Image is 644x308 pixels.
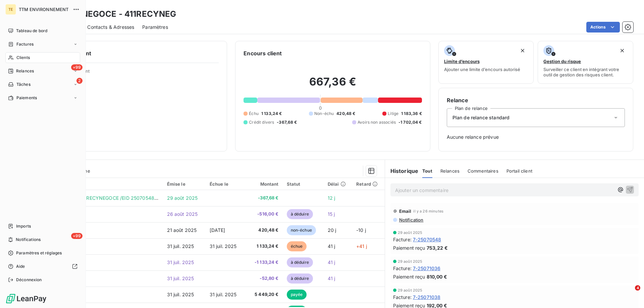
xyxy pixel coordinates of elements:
[328,243,335,249] span: 41 j
[16,41,34,47] span: Factures
[287,290,307,300] span: payée
[16,55,30,61] span: Clients
[142,24,168,30] span: Paramètres
[25,181,159,187] div: Pièces comptables
[444,67,520,72] span: Ajouter une limite d’encours autorisé
[427,244,448,251] span: 753,22 €
[250,195,278,201] span: -367,68 €
[244,75,422,95] h2: 667,36 €
[314,111,334,117] span: Non-échu
[19,7,69,12] span: TTM ENVIRONNEMENT
[16,263,25,269] span: Aide
[388,111,398,117] span: Litige
[16,28,47,34] span: Tableau de bord
[635,285,640,291] span: 4
[167,275,194,281] span: 31 juil. 2025
[447,134,625,140] span: Aucune relance prévue
[356,243,367,249] span: +41 j
[543,67,628,77] span: Surveiller ce client en intégrant votre outil de gestion des risques client.
[336,111,355,117] span: 420,48 €
[5,4,16,15] div: TE
[210,292,237,297] span: 31 juil. 2025
[16,250,62,256] span: Paramètres et réglages
[398,259,423,263] span: 29 août 2025
[422,168,432,174] span: Tout
[328,181,348,187] div: Délai
[287,241,307,251] span: échue
[167,292,194,297] span: 31 juil. 2025
[25,195,277,201] span: VIR SEPA RECU /FRM SAS RECYNEGOCE /EID 25070548+71040+038+36+25080026 /RNF SAS RECYNEGOCE
[250,291,278,298] span: 5 449,20 €
[438,41,534,84] button: Limite d’encoursAjouter une limite d’encours autorisé
[59,8,176,20] h3: RECYNEGOCE - 411RECYNEG
[210,243,237,249] span: 31 juil. 2025
[261,111,282,117] span: 1 133,24 €
[167,243,194,249] span: 31 juil. 2025
[249,111,259,117] span: Échu
[621,285,637,301] iframe: Intercom live chat
[16,81,31,87] span: Tâches
[16,68,34,74] span: Relances
[249,119,274,125] span: Crédit divers
[71,233,83,239] span: +99
[16,223,31,229] span: Imports
[167,211,198,217] span: 26 août 2025
[440,168,460,174] span: Relances
[16,277,42,283] span: Déconnexion
[413,294,441,301] span: 7-25071038
[328,211,335,217] span: 15 j
[356,181,381,187] div: Retard
[167,195,198,201] span: 29 août 2025
[167,181,202,187] div: Émise le
[250,243,278,250] span: 1 133,24 €
[287,225,316,235] span: non-échue
[167,227,197,233] span: 21 août 2025
[328,275,335,281] span: 41 j
[16,95,37,101] span: Paiements
[41,49,219,57] h6: Informations client
[277,119,297,125] span: -367,68 €
[398,231,423,235] span: 29 août 2025
[250,275,278,282] span: -52,80 €
[356,227,366,233] span: -10 j
[210,181,241,187] div: Échue le
[393,236,412,243] span: Facture :
[76,78,83,84] span: 2
[427,273,447,280] span: 810,00 €
[385,167,419,175] h6: Historique
[506,168,532,174] span: Portail client
[250,211,278,218] span: -516,00 €
[538,41,633,84] button: Gestion du risqueSurveiller ce client en intégrant votre outil de gestion des risques client.
[413,209,443,213] span: il y a 26 minutes
[71,64,83,70] span: +99
[452,114,510,121] span: Plan de relance standard
[393,273,425,280] span: Paiement reçu
[444,59,480,64] span: Limite d’encours
[287,209,313,219] span: à déduire
[287,181,320,187] div: Statut
[167,259,194,265] span: 31 juil. 2025
[413,265,441,272] span: 7-25071036
[328,195,335,201] span: 12 j
[358,119,396,125] span: Avoirs non associés
[468,168,498,174] span: Commentaires
[398,288,423,292] span: 29 août 2025
[401,111,422,117] span: 1 183,36 €
[328,227,336,233] span: 20 j
[543,59,581,64] span: Gestion du risque
[586,22,620,33] button: Actions
[244,49,282,57] h6: Encours client
[54,68,219,78] span: Propriétés Client
[328,259,335,265] span: 41 j
[287,257,313,267] span: à déduire
[399,208,412,214] span: Email
[398,217,424,223] span: Notification
[398,119,422,125] span: -1 702,04 €
[319,105,322,111] span: 0
[5,261,80,272] a: Aide
[5,293,47,304] img: Logo LeanPay
[250,227,278,234] span: 420,48 €
[393,294,412,301] span: Facture :
[250,181,278,187] div: Montant
[393,265,412,272] span: Facture :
